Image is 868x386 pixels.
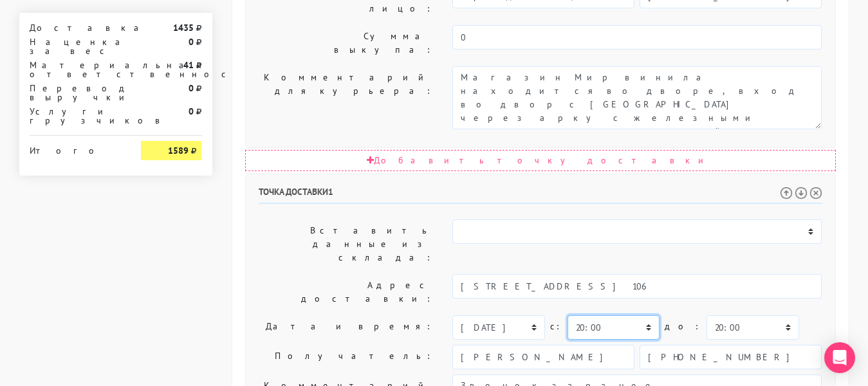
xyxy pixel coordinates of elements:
[824,342,855,373] div: Open Intercom Messenger
[665,315,701,338] label: до:
[20,60,132,78] div: Материальная ответственность
[328,186,333,198] span: 1
[259,187,822,204] h6: Точка доставки
[30,141,122,155] div: Итого
[452,345,634,369] input: Имя
[189,36,194,48] strong: 0
[168,145,189,156] strong: 1589
[20,107,132,125] div: Услуги грузчиков
[183,59,194,71] strong: 41
[20,37,132,55] div: Наценка за вес
[173,22,194,33] strong: 1435
[20,23,132,32] div: Доставка
[452,66,822,129] textarea: Магазин Мир винила находится во дворе, вход во двор с [GEOGRAPHIC_DATA] через арку с железными во...
[20,84,132,102] div: Перевод выручки
[640,345,822,369] input: Телефон
[249,25,443,61] label: Сумма выкупа:
[249,66,443,129] label: Комментарий для курьера:
[249,219,443,269] label: Вставить данные из склада:
[189,106,194,117] strong: 0
[550,315,562,338] label: c:
[249,274,443,310] label: Адрес доставки:
[249,345,443,369] label: Получатель:
[249,315,443,340] label: Дата и время:
[189,82,194,94] strong: 0
[245,150,836,171] div: Добавить точку доставки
